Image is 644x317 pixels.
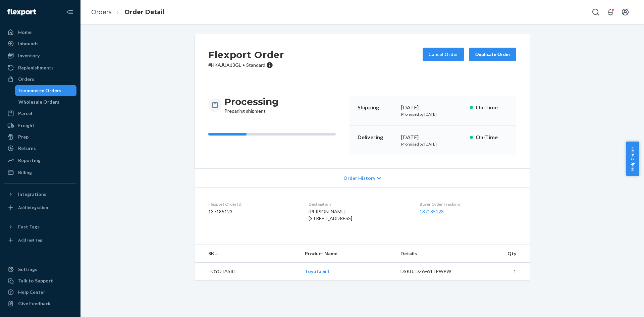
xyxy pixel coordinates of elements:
div: Ecommerce Orders [18,87,61,94]
div: [DATE] [401,104,465,111]
dt: Destination [309,201,409,207]
button: Open account menu [619,5,632,19]
h3: Processing [224,96,279,108]
div: Duplicate Order [475,51,511,58]
div: Orders [18,76,34,83]
a: Toyota Sill [305,268,329,274]
td: 1 [469,263,530,280]
a: Add Integration [4,202,76,213]
button: Cancel Order [423,48,464,61]
th: Qty [469,245,530,263]
a: Settings [4,264,76,275]
a: Parcel [4,108,76,119]
div: Preparing shipment [224,96,279,114]
div: Billing [18,169,32,176]
img: Flexport logo [7,9,36,15]
div: Add Fast Tag [18,237,42,243]
h2: Flexport Order [208,48,284,62]
a: Orders [91,8,112,16]
a: 137185123 [420,209,444,214]
p: Shipping [358,104,396,111]
a: Wholesale Orders [15,97,77,107]
p: Promised by [DATE] [401,111,465,117]
dd: 137185123 [208,208,298,215]
div: Talk to Support [18,277,53,284]
span: • [243,62,245,68]
div: DSKU: DZ6F64TPWPW [400,268,464,275]
td: TOYOTASILL [195,263,300,280]
button: Close Navigation [63,5,76,19]
a: Reporting [4,155,76,166]
th: Details [395,245,469,263]
span: Order History [343,175,375,181]
div: Add Integration [18,205,48,210]
p: Promised by [DATE] [401,141,465,147]
div: Settings [18,266,37,273]
button: Fast Tags [4,221,76,232]
button: Duplicate Order [469,48,516,61]
div: Integrations [18,191,46,198]
div: Give Feedback [18,300,51,307]
span: [PERSON_NAME] [STREET_ADDRESS] [309,209,352,221]
a: Returns [4,143,76,154]
a: Prep [4,131,76,142]
p: Delivering [358,134,396,141]
div: Help Center [18,289,45,296]
div: Reporting [18,157,41,164]
a: Order Detail [124,8,164,16]
span: Standard [246,62,265,68]
dt: Flexport Order ID [208,201,298,207]
div: Inventory [18,52,40,59]
div: Home [18,29,32,36]
div: Freight [18,122,35,129]
a: Freight [4,120,76,131]
div: Inbounds [18,40,39,47]
a: Billing [4,167,76,178]
a: Inventory [4,50,76,61]
div: Returns [18,145,36,152]
button: Integrations [4,189,76,200]
p: On-Time [476,104,508,111]
a: Add Fast Tag [4,235,76,246]
a: Help Center [4,287,76,298]
dt: Buyer Order Tracking [420,201,516,207]
p: # HKAJUA13GL [208,62,284,68]
a: Inbounds [4,38,76,49]
a: Talk to Support [4,275,76,286]
button: Open Search Box [589,5,602,19]
button: Give Feedback [4,298,76,309]
div: Parcel [18,110,32,117]
button: Help Center [626,142,639,176]
div: Wholesale Orders [18,99,59,105]
button: Open notifications [604,5,617,19]
a: Ecommerce Orders [15,85,77,96]
a: Home [4,27,76,38]
ol: breadcrumbs [86,2,170,22]
p: On-Time [476,134,508,141]
div: Prep [18,134,29,140]
div: Fast Tags [18,223,40,230]
div: [DATE] [401,134,465,141]
th: SKU [195,245,300,263]
a: Orders [4,74,76,85]
div: Replenishments [18,64,54,71]
a: Replenishments [4,62,76,73]
th: Product Name [300,245,395,263]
